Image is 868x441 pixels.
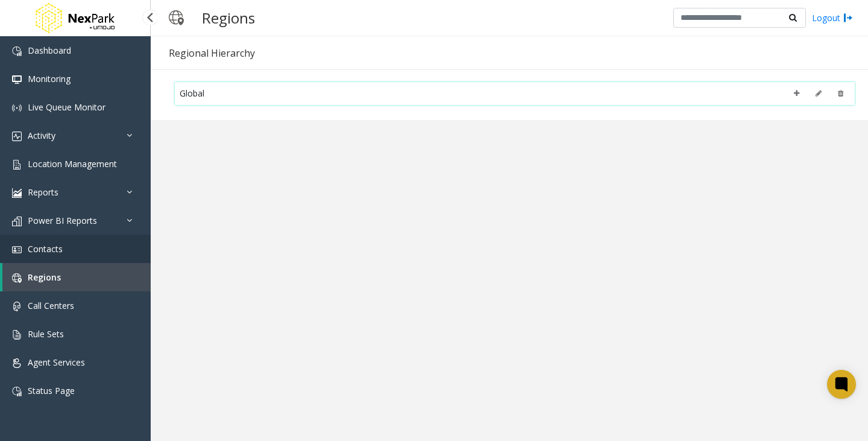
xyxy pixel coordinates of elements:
span: Reports [28,186,58,198]
img: pageIcon [163,3,190,33]
span: Dashboard [28,45,71,56]
img: 'icon' [12,188,22,198]
img: 'icon' [12,245,22,255]
img: 'icon' [12,132,22,141]
span: Power BI Reports [28,215,97,226]
img: 'icon' [12,302,22,311]
span: Contacts [28,243,63,255]
img: 'icon' [12,46,22,56]
span: Rule Sets [28,328,64,340]
span: Live Queue Monitor [28,101,105,113]
img: 'icon' [12,217,22,226]
span: Monitoring [28,73,71,84]
span: Agent Services [28,357,85,368]
a: Logout [812,11,853,24]
div: Regional Hierarchy [169,45,255,61]
div: Global [180,84,850,103]
img: 'icon' [12,160,22,170]
span: Activity [28,130,55,141]
button: Edit region [809,84,828,103]
img: 'icon' [12,387,22,396]
h3: Regions [196,3,261,33]
img: logout [843,11,853,24]
img: 'icon' [12,330,22,340]
button: Add region [787,84,806,103]
img: 'icon' [12,103,22,113]
img: 'icon' [12,358,22,368]
span: Status Page [28,385,75,396]
span: Location Management [28,158,117,170]
button: Delete region [831,84,850,103]
a: Regions [2,263,151,291]
span: Call Centers [28,300,74,311]
img: 'icon' [12,75,22,84]
img: 'icon' [12,273,22,283]
span: Regions [28,271,61,283]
